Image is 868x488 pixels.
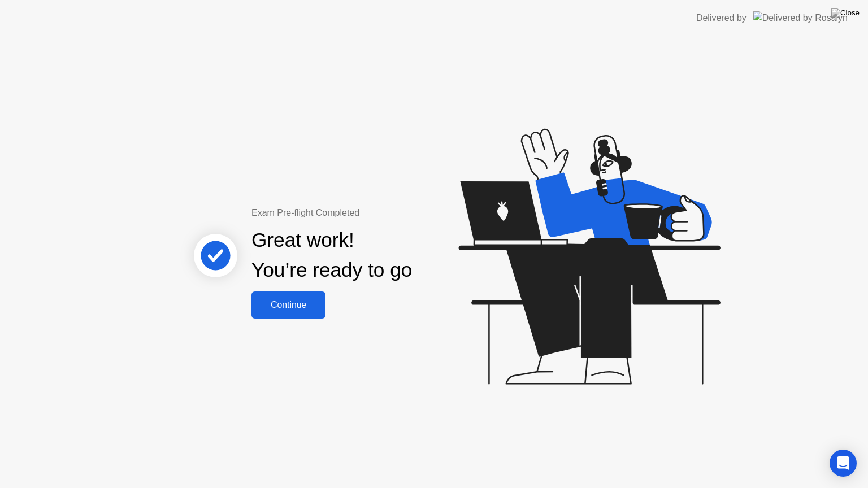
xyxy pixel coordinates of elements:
[255,300,322,310] div: Continue
[696,11,747,25] div: Delivered by
[251,291,325,319] button: Continue
[251,206,485,220] div: Exam Pre-flight Completed
[831,8,860,18] img: Close
[830,450,857,477] div: Open Intercom Messenger
[251,225,412,285] div: Great work! You’re ready to go
[753,11,848,24] img: Delivered by Rosalyn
